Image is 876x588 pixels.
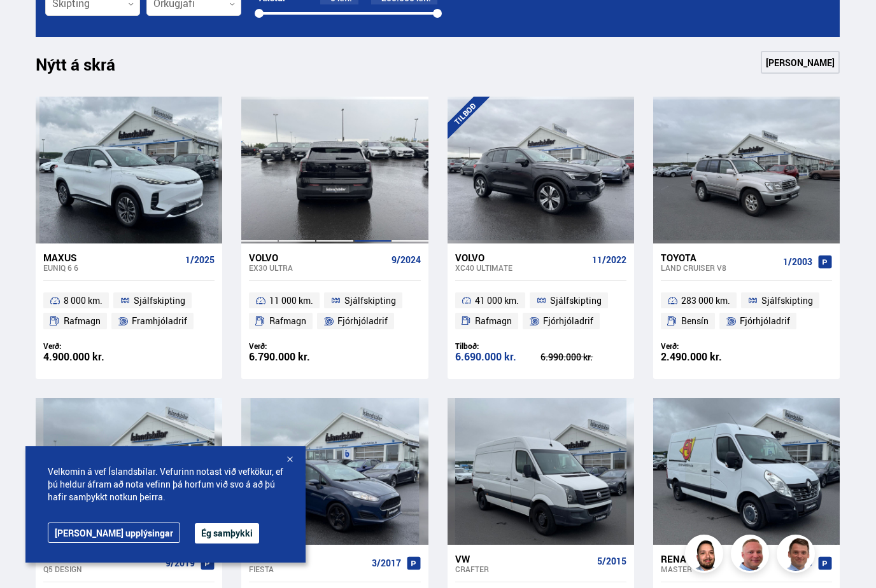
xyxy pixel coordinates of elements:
h1: Nýtt á skrá [36,55,138,81]
span: 8 000 km. [64,293,102,308]
span: 11 000 km. [269,293,313,308]
div: Ford [249,553,366,564]
img: siFngHWaQ9KaOqBr.png [733,537,771,575]
div: Toyota [661,252,778,263]
div: 6.690.000 kr. [455,352,541,362]
span: Rafmagn [475,313,512,329]
span: 9/2019 [166,558,195,568]
a: Maxus Euniq 6 6 1/2025 8 000 km. Sjálfskipting Rafmagn Framhjóladrif Verð: 4.900.000 kr. [36,243,222,379]
img: nhp88E3Fdnt1Opn2.png [687,537,725,575]
div: Verð: [249,341,335,351]
div: Euniq 6 6 [43,263,180,272]
span: Fjórhjóladrif [740,313,790,329]
span: Sjálfskipting [550,293,602,308]
button: Opna LiveChat spjallviðmót [10,5,48,43]
span: Rafmagn [269,313,306,329]
div: 4.900.000 kr. [43,352,129,362]
a: [PERSON_NAME] upplýsingar [48,523,180,543]
span: Bensín [681,313,709,329]
span: Framhjóladrif [132,313,187,329]
span: Rafmagn [64,313,101,329]
div: Tilboð: [455,341,541,351]
div: VW [455,553,592,564]
div: Verð: [43,341,129,351]
span: 283 000 km. [681,293,730,308]
span: Velkomin á vef Íslandsbílar. Vefurinn notast við vefkökur, ef þú heldur áfram að nota vefinn þá h... [48,465,283,503]
div: Verð: [661,341,747,351]
div: Volvo [455,252,587,263]
div: Crafter [455,564,592,573]
span: 1/2025 [185,255,215,265]
img: FbJEzSuNWCJXmdc-.webp [779,537,817,575]
div: Fiesta [249,564,366,573]
span: 11/2022 [592,255,626,265]
span: 41 000 km. [475,293,519,308]
a: Toyota Land Cruiser V8 1/2003 283 000 km. Sjálfskipting Bensín Fjórhjóladrif Verð: 2.490.000 kr. [653,243,840,379]
span: Sjálfskipting [134,293,185,308]
div: 2.490.000 kr. [661,352,747,362]
span: Sjálfskipting [344,293,396,308]
div: Renault [661,553,778,564]
div: Maxus [43,252,180,263]
div: 6.990.000 kr. [540,353,626,362]
span: Fjórhjóladrif [543,313,593,329]
span: Fjórhjóladrif [337,313,388,329]
button: Ég samþykki [195,523,259,544]
a: Volvo EX30 ULTRA 9/2024 11 000 km. Sjálfskipting Rafmagn Fjórhjóladrif Verð: 6.790.000 kr. [241,243,428,379]
div: Master [661,564,778,573]
div: Volvo [249,252,386,263]
div: 6.790.000 kr. [249,352,335,362]
div: Land Cruiser V8 [661,263,778,272]
span: 1/2003 [783,257,812,267]
div: EX30 ULTRA [249,263,386,272]
span: 3/2017 [372,558,401,568]
span: 5/2015 [597,556,626,566]
span: 9/2024 [392,255,421,265]
div: Q5 DESIGN [43,564,160,573]
a: Volvo XC40 ULTIMATE 11/2022 41 000 km. Sjálfskipting Rafmagn Fjórhjóladrif Tilboð: 6.690.000 kr. ... [448,243,634,379]
span: Sjálfskipting [761,293,813,308]
div: XC40 ULTIMATE [455,263,587,272]
a: [PERSON_NAME] [761,51,840,74]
